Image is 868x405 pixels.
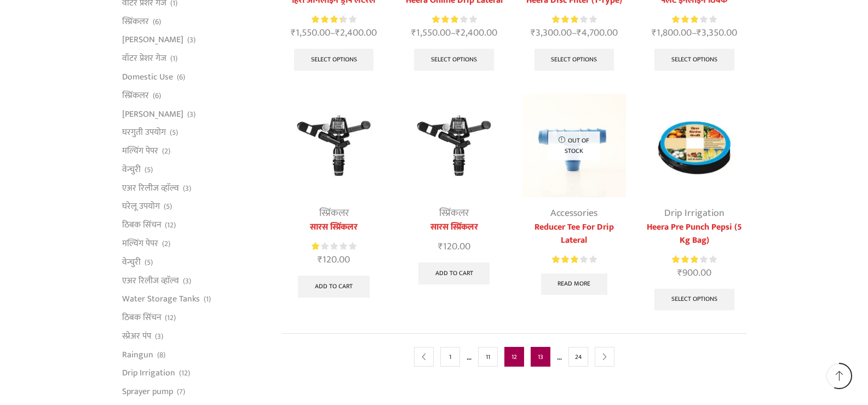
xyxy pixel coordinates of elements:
[697,25,737,41] bdi: 3,350.00
[550,205,597,221] a: Accessories
[165,312,176,323] span: (12)
[122,160,141,179] a: वेन्चुरी
[177,386,185,397] span: (7)
[157,350,165,361] span: (8)
[411,25,451,41] bdi: 1,550.00
[552,14,579,25] span: Rated out of 5
[122,123,166,142] a: घरगुती उपयोग
[414,49,494,71] a: Select options for “Heera Online Drip Lateral”
[122,12,149,31] a: स्प्रिंकलर
[170,127,178,138] span: (5)
[153,90,161,101] span: (6)
[677,265,682,281] span: ₹
[145,257,153,268] span: (5)
[577,25,618,41] bdi: 4,700.00
[652,25,692,41] bdi: 1,800.00
[122,383,173,401] a: Sprayer pump
[187,35,196,45] span: (3)
[335,25,377,41] bdi: 2,400.00
[552,254,596,265] div: Rated 3.00 out of 5
[312,241,356,252] div: Rated 1.00 out of 5
[312,241,320,252] span: Rated out of 5
[664,205,725,221] a: Drip Irrigation
[122,31,183,49] a: [PERSON_NAME]
[187,109,196,120] span: (3)
[335,25,340,41] span: ₹
[318,252,323,268] span: ₹
[531,347,550,367] a: Page 13
[432,14,459,25] span: Rated out of 5
[531,25,536,41] span: ₹
[432,14,476,25] div: Rated 3.08 out of 5
[282,26,386,41] span: –
[672,14,716,25] div: Rated 3.00 out of 5
[552,14,596,25] div: Rated 3.00 out of 5
[654,49,734,71] a: Select options for “फ्लॅट इनलाईन ठिबक”
[534,49,614,71] a: Select options for “Heera Disc Filter (T-Type)”
[418,263,490,284] a: Add to cart: “सारस स्प्रिंकलर”
[312,14,356,25] div: Rated 3.40 out of 5
[162,146,170,157] span: (2)
[402,221,505,234] a: सारस स्प्रिंकलर
[440,347,460,367] a: Page 1
[298,276,370,298] a: Add to cart: “सारस स्प्रिंकलर”
[577,25,582,41] span: ₹
[541,273,608,295] a: Select options for “Reducer Tee For Drip Lateral”
[122,179,179,197] a: एअर रिलीज व्हाॅल्व
[552,254,579,265] span: Rated out of 5
[204,294,211,305] span: (1)
[282,221,386,234] a: सारस स्प्रिंकलर
[456,25,461,41] span: ₹
[164,201,172,212] span: (5)
[122,271,179,290] a: एअर रिलीज व्हाॅल्व
[122,142,158,161] a: मल्चिंग पेपर
[153,16,161,27] span: (6)
[183,183,191,194] span: (3)
[294,49,374,71] a: Select options for “हिरा ऑनलाईन ड्रीप लॅटरल”
[438,238,470,255] bdi: 120.00
[183,276,191,287] span: (3)
[677,265,711,281] bdi: 900.00
[522,221,626,247] a: Reducer Tee For Drip Lateral
[155,331,163,342] span: (3)
[122,345,153,364] a: Raingun
[697,25,702,41] span: ₹
[291,25,330,41] bdi: 1,550.00
[654,289,734,311] a: Select options for “Heera Pre Punch Pepsi (5 Kg Bag)”
[319,205,349,221] a: स्प्रिंकलर
[531,25,572,41] bdi: 3,300.00
[478,347,498,367] a: Page 11
[282,94,386,197] img: saras sprinkler
[282,333,746,380] nav: Product Pagination
[177,72,185,83] span: (6)
[122,234,158,253] a: मल्चिंग पेपर
[557,350,562,364] span: …
[170,53,177,64] span: (1)
[318,252,350,268] bdi: 120.00
[122,309,161,327] a: ठिबक सिंचन
[548,131,600,160] p: Out of stock
[672,254,716,265] div: Rated 2.86 out of 5
[122,86,149,105] a: स्प्रिंकलर
[122,327,151,345] a: स्प्रेअर पंप
[122,290,200,309] a: Water Storage Tanks
[122,253,141,271] a: वेन्चुरी
[438,238,443,255] span: ₹
[439,205,469,221] a: स्प्रिंकलर
[642,94,746,197] img: Heera Pre Punch Pepsi
[642,26,746,41] span: –
[122,49,166,68] a: वॉटर प्रेशर गेज
[122,216,161,235] a: ठिबक सिंचन
[456,25,497,41] bdi: 2,400.00
[312,14,342,25] span: Rated out of 5
[179,368,190,379] span: (12)
[652,25,657,41] span: ₹
[522,26,626,41] span: –
[122,105,183,123] a: [PERSON_NAME]
[162,238,170,249] span: (2)
[165,220,176,231] span: (12)
[402,94,505,197] img: saras sprinkler
[122,197,160,216] a: घरेलू उपयोग
[672,14,699,25] span: Rated out of 5
[642,221,746,247] a: Heera Pre Punch Pepsi (5 Kg Bag)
